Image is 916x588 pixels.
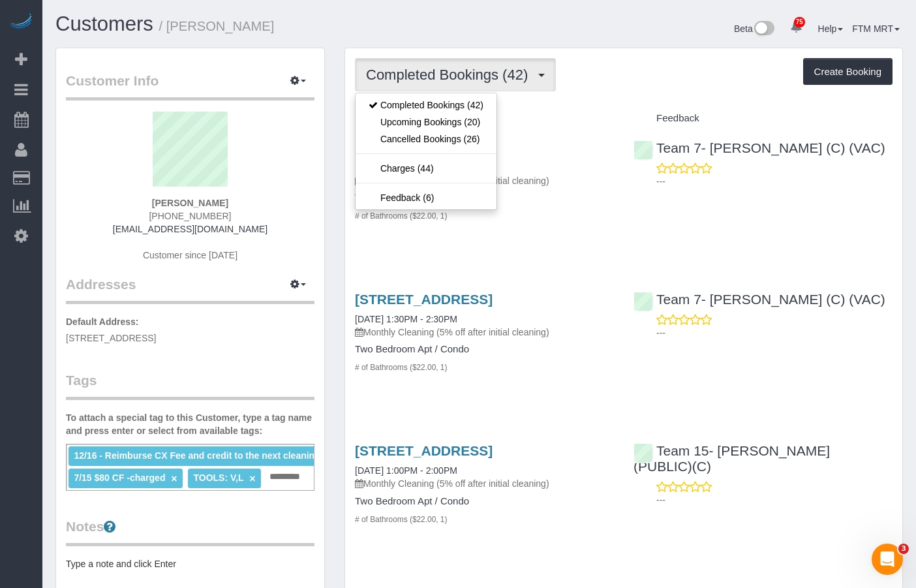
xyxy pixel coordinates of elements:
span: 3 [898,544,909,554]
a: Help [818,23,844,34]
a: 75 [784,13,809,42]
button: Completed Bookings (42) [355,58,556,91]
strong: [PERSON_NAME] [152,198,228,208]
a: Beta [734,23,774,34]
small: # of Bathrooms ($22.00, 1) [355,515,447,524]
span: Completed Bookings (42) [366,67,534,83]
span: 7/15 $80 CF -charged [74,472,165,483]
span: TOOLS: V,L [193,472,243,483]
span: [PHONE_NUMBER] [149,211,231,221]
p: --- [656,175,893,188]
span: 75 [794,17,805,27]
a: Team 7- [PERSON_NAME] (C) (VAC) [634,292,885,307]
small: / [PERSON_NAME] [159,19,275,33]
img: Automaid Logo [8,13,34,31]
small: # of Bathrooms ($22.00, 1) [355,363,447,372]
a: Completed Bookings (42) [356,97,496,114]
a: [STREET_ADDRESS] [355,292,493,307]
small: # of Bathrooms ($22.00, 1) [355,211,447,221]
p: Monthly Cleaning (5% off after initial cleaning) [355,326,614,339]
label: To attach a special tag to this Customer, type a tag name and press enter or select from availabl... [66,411,314,437]
a: Customers [55,12,153,35]
iframe: Intercom live chat [872,544,903,575]
h4: Two Bedroom Apt / Condo [355,344,614,355]
a: [DATE] 1:00PM - 2:00PM [355,465,457,476]
legend: Tags [66,371,314,400]
p: --- [656,493,893,506]
pre: Type a note and click Enter [66,557,314,570]
a: × [171,473,177,484]
a: Feedback (6) [356,189,496,206]
h4: Feedback [634,113,893,124]
p: --- [656,326,893,339]
h4: Two Bedroom Apt / Condo [355,496,614,507]
button: Create Booking [803,58,893,85]
a: Upcoming Bookings (20) [356,114,496,131]
a: [STREET_ADDRESS] [355,443,493,458]
a: Cancelled Bookings (26) [356,131,496,147]
legend: Customer Info [66,71,314,101]
img: New interface [753,21,774,38]
a: [DATE] 1:30PM - 2:30PM [355,314,457,324]
a: Team 7- [PERSON_NAME] (C) (VAC) [634,140,885,155]
a: Team 15- [PERSON_NAME] (PUBLIC)(C) [634,443,830,474]
a: FTM MRT [852,23,900,34]
a: Charges (44) [356,160,496,177]
legend: Notes [66,517,314,546]
a: [EMAIL_ADDRESS][DOMAIN_NAME] [113,224,267,234]
a: × [249,473,255,484]
label: Default Address: [66,315,139,328]
p: Monthly Cleaning (5% off after initial cleaning) [355,477,614,490]
span: 12/16 - Reimburse CX Fee and credit to the next cleaning [74,450,320,461]
span: Customer since [DATE] [143,250,237,260]
span: [STREET_ADDRESS] [66,333,156,343]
